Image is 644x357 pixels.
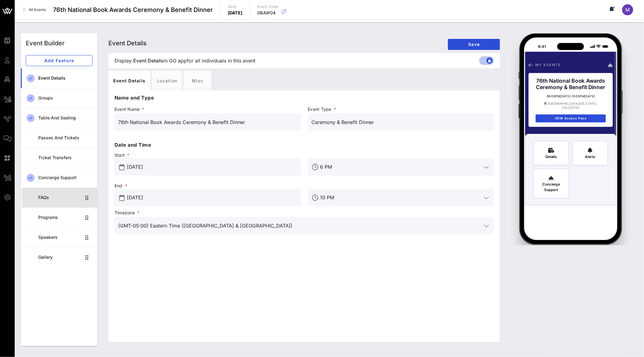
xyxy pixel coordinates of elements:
[187,57,255,64] span: for all individuals in this event
[119,164,125,170] button: prepend icon
[127,162,297,172] input: Start Date
[21,88,97,108] a: Groups
[133,57,164,64] span: Event Details
[115,210,494,216] span: Timezone
[115,183,301,189] span: End
[21,247,97,267] a: Gallery
[21,208,97,227] a: Programs
[38,215,81,220] div: Programs
[115,94,494,101] p: Name and Type
[119,195,125,201] button: prepend icon
[626,7,630,13] span: M
[20,5,49,15] a: All Events
[31,58,87,63] span: Add Feature
[228,4,243,10] p: Date
[115,141,494,148] p: Date and Time
[26,55,92,66] button: Add Feature
[108,71,150,90] div: Event Details
[453,42,495,47] span: Save
[258,10,279,16] p: 0BAW04
[228,10,243,16] p: [DATE]
[38,155,92,160] div: Ticket Transfers
[115,106,301,112] span: Event Name
[38,255,81,260] div: Gallery
[38,96,92,101] div: Groups
[21,108,97,128] a: Table and Seating
[127,193,297,202] input: End Date
[38,76,92,81] div: Event Details
[448,39,500,50] button: Save
[21,148,97,168] a: Ticket Transfers
[622,4,633,15] div: M
[308,106,494,112] span: Event Type
[21,188,97,208] a: FAQs
[29,7,46,12] span: All Events
[38,135,92,141] div: Passes and Tickets
[53,5,213,14] span: 76th National Book Awards Ceremony & Benefit Dinner
[118,221,482,231] input: Timezone
[21,227,97,247] a: Speakers
[38,115,92,121] div: Table and Seating
[118,117,297,127] input: Event Name
[312,117,491,127] input: Event Type
[258,4,279,10] p: Event Code
[21,128,97,148] a: Passes and Tickets
[108,39,147,47] span: Event Details
[21,168,97,188] a: Concierge Support
[184,71,211,90] div: Misc
[152,71,182,90] div: Location
[38,235,81,240] div: Speakers
[26,39,65,48] div: Event Builder
[320,193,482,202] input: End Time
[115,57,255,64] span: Display in GO app
[115,152,301,158] span: Start
[38,175,92,180] div: Concierge Support
[38,195,81,200] div: FAQs
[320,162,482,172] input: Start Time
[21,68,97,88] a: Event Details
